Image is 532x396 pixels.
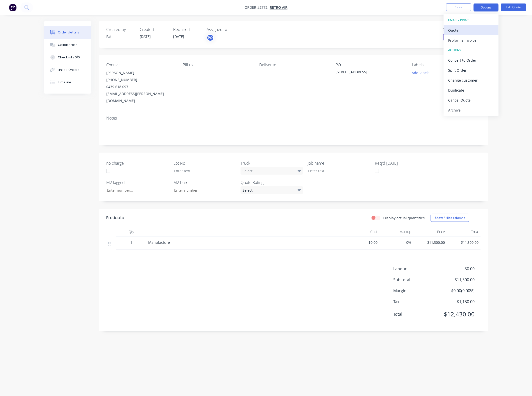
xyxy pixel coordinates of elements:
span: Sub total [393,277,438,283]
button: Quote [444,25,499,35]
button: Add labels [409,69,432,76]
div: Archive [448,107,494,114]
a: Retro Air [270,5,287,10]
button: Edit Quote [501,3,526,11]
span: $11,300.00 [449,240,479,245]
label: M2 bare [173,179,236,185]
span: Quote [443,34,473,40]
div: Pat [106,34,134,39]
span: $11,300.00 [415,240,445,245]
div: [PERSON_NAME] [106,69,175,76]
div: [STREET_ADDRESS] [336,69,398,76]
span: $1,130.00 [438,299,475,305]
span: [DATE] [173,34,184,39]
div: ACTIONS [448,47,494,53]
button: Options [474,3,499,11]
div: Cost [346,227,380,237]
span: $0.00 [348,240,378,245]
span: Order #2772 - [245,5,270,10]
button: Close [446,3,471,11]
div: EMAIL / PRINT [448,17,494,23]
div: [PHONE_NUMBER] [106,76,175,83]
div: Proforma Invoice [448,37,494,44]
div: Status [443,27,481,32]
span: Manufacture [148,240,170,245]
button: PO [207,34,214,41]
button: Cancel Quote [444,95,499,105]
label: no charge [106,160,169,166]
div: Created [140,27,167,32]
div: Notes [106,116,481,121]
button: Duplicate [444,85,499,95]
button: Proforma Invoice [444,35,499,45]
input: Enter number... [170,186,236,194]
label: Truck [241,160,303,166]
label: Quote Rating [241,179,303,185]
div: Order details [58,30,79,35]
button: EMAIL / PRINT [444,15,499,25]
span: $0.00 [438,266,475,272]
div: Split Order [448,67,494,74]
div: Price [413,227,447,237]
div: Select... [241,167,303,175]
div: Quote [448,27,494,34]
div: Duplicate [448,87,494,94]
button: Archive [444,105,499,115]
div: Contact [106,63,175,67]
span: 0% [382,240,411,245]
button: Quote [443,34,473,41]
div: [PERSON_NAME][PHONE_NUMBER]0439 618 097[EMAIL_ADDRESS][PERSON_NAME][DOMAIN_NAME] [106,69,175,104]
span: $11,300.00 [438,277,475,283]
button: Show / Hide columns [431,214,469,222]
div: Timeline [58,80,71,85]
button: Checklists 0/0 [44,51,91,64]
img: Factory [9,4,16,11]
div: Labels [412,63,481,67]
div: Cancel Quote [448,97,494,104]
div: 0439 618 097 [106,83,175,90]
input: Enter number... [103,186,169,194]
button: Split Order [444,65,499,75]
div: Products [106,215,124,221]
div: Deliver to [259,63,328,67]
div: Total [447,227,481,237]
div: Bill to [183,63,251,67]
div: Created by [106,27,134,32]
span: Labour [393,266,438,272]
div: [EMAIL_ADDRESS][PERSON_NAME][DOMAIN_NAME] [106,90,175,104]
button: ACTIONS [444,45,499,55]
div: Qty [116,227,146,237]
div: PO [336,63,404,67]
label: Display actual quantities [383,215,425,221]
div: Select... [241,186,303,194]
div: Linked Orders [58,68,79,72]
span: 1 [130,240,132,245]
div: Required [173,27,201,32]
div: Convert to Order [448,57,494,64]
span: [DATE] [140,34,151,39]
button: Timeline [44,76,91,89]
button: Linked Orders [44,64,91,76]
span: Tax [393,299,438,305]
label: Job name [308,160,370,166]
label: M2 lagged [106,179,169,185]
span: Margin [393,288,438,294]
div: Collaborate [58,43,78,47]
div: Checklists 0/0 [58,55,80,60]
div: Change customer [448,77,494,84]
div: Markup [380,227,413,237]
button: Collaborate [44,39,91,51]
div: Assigned to [207,27,257,32]
label: Req'd [DATE] [375,160,437,166]
label: Lot No [173,160,236,166]
button: Convert to Order [444,55,499,65]
span: $0.00 ( 0.00 %) [438,288,475,294]
span: Total [393,311,438,317]
button: Order details [44,26,91,39]
button: Change customer [444,75,499,85]
span: $12,430.00 [438,310,475,319]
